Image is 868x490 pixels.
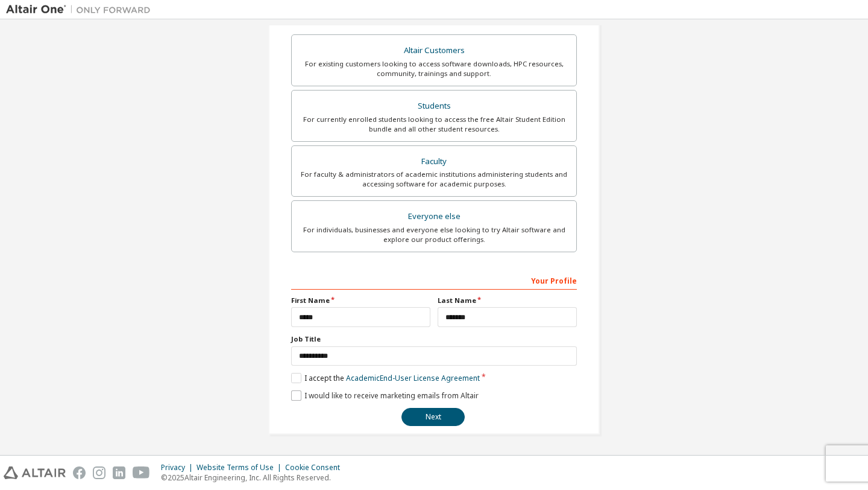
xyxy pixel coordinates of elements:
p: © 2025 Altair Engineering, Inc. All Rights Reserved. [161,472,347,483]
div: For existing customers looking to access software downloads, HPC resources, community, trainings ... [299,59,569,78]
label: Job Title [291,334,577,344]
div: For currently enrolled students looking to access the free Altair Student Edition bundle and all ... [299,115,569,134]
div: Everyone else [299,208,569,225]
button: Next [401,408,465,426]
label: First Name [291,296,430,305]
div: For individuals, businesses and everyone else looking to try Altair software and explore our prod... [299,225,569,244]
div: Students [299,98,569,115]
div: Privacy [161,463,197,472]
div: Altair Customers [299,42,569,59]
img: instagram.svg [93,466,105,479]
img: linkedin.svg [113,466,125,479]
div: Your Profile [291,270,577,290]
img: youtube.svg [133,466,150,479]
a: Academic End-User License Agreement [346,373,480,383]
img: Altair One [6,4,157,16]
label: Last Name [438,296,577,305]
img: altair_logo.svg [4,466,66,479]
label: I would like to receive marketing emails from Altair [291,390,479,401]
div: Cookie Consent [285,463,347,472]
div: Faculty [299,153,569,170]
img: facebook.svg [73,466,86,479]
div: For faculty & administrators of academic institutions administering students and accessing softwa... [299,170,569,189]
div: Website Terms of Use [197,463,285,472]
label: I accept the [291,373,480,383]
